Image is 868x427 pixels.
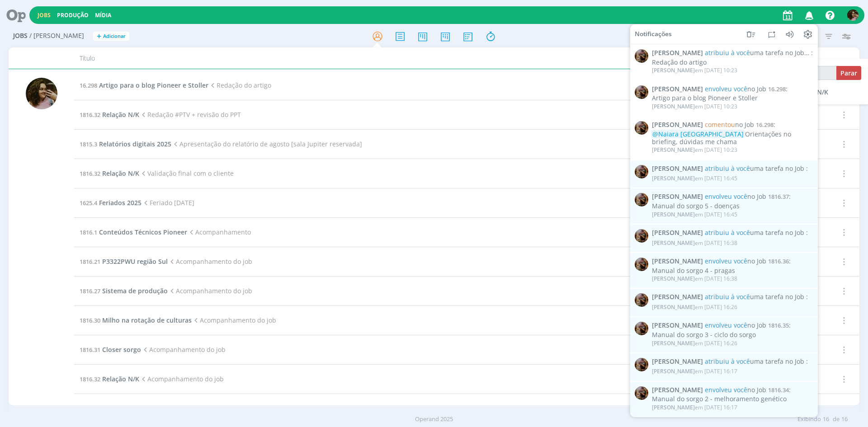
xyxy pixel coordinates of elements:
span: no Job [705,321,766,329]
span: atribuiu à você [705,357,750,366]
a: 1625.4Feriados 2025 [80,198,142,207]
span: uma tarefa no Job [705,357,804,366]
button: Mídia [92,12,114,19]
span: : [652,164,813,172]
div: Manual do sorgo 5 - doenças [652,202,813,210]
span: Acompanhamento do job [192,316,276,324]
span: [PERSON_NAME] [652,322,703,329]
span: [PERSON_NAME] [652,386,703,394]
span: Relação N/K [102,169,139,178]
img: N [847,9,859,21]
div: em [DATE] 16:26 [652,340,737,346]
img: A [635,386,648,399]
a: Produção [57,11,89,19]
span: no Job [705,84,766,93]
span: 16.298 [768,84,786,93]
span: 1816.35 [768,321,789,329]
span: uma tarefa no Job [705,292,804,301]
img: A [635,85,648,99]
span: 1816.27 [80,287,100,295]
span: [PERSON_NAME] [652,146,695,154]
button: N [847,7,859,23]
span: [PERSON_NAME] [652,164,703,172]
a: 1816.32Relação N/K [80,375,139,383]
span: : [652,322,813,329]
img: A [635,293,648,307]
span: 1816.32 [80,375,100,383]
span: [PERSON_NAME] [652,358,703,366]
span: Feriados 2025 [99,198,142,207]
span: no Job [705,257,766,265]
img: A [635,358,648,371]
span: Relatórios digitais 2025 [99,140,171,148]
span: @Naiara [GEOGRAPHIC_DATA] [652,130,744,138]
span: Exibindo [797,415,821,424]
span: atribuiu à você [705,164,750,172]
span: 1816.32 [80,169,100,178]
a: 1816.1Conteúdos Técnicos Pioneer [80,228,187,236]
span: comentou [705,120,735,129]
img: A [635,322,648,335]
a: 1816.32Relação N/K [80,169,139,178]
span: [PERSON_NAME] [652,229,703,237]
span: Relação N/K [102,110,139,119]
div: Título [74,47,724,69]
span: Acompanhamento do job [141,345,226,354]
span: : [652,229,813,237]
div: Artigo para o blog Pioneer e Stoller [652,94,813,102]
span: Acompanhamento do job [168,286,252,295]
span: : [652,49,813,57]
div: em [DATE] 16:38 [652,239,737,246]
span: [PERSON_NAME] [652,211,695,218]
span: uma tarefa no Job [705,228,804,237]
img: A [635,229,648,243]
span: Apresentação do relatório de agosto [sala Jupiter reservada] [171,140,362,148]
span: de [833,415,840,424]
span: atribuiu à você [705,228,750,237]
span: Feriado [DATE] [142,198,194,207]
span: 16.298 [756,121,774,129]
span: envolveu você [705,257,747,265]
span: Milho na rotação de culturas [102,316,192,324]
span: : [652,193,813,201]
span: envolveu você [705,84,747,93]
img: A [635,258,648,271]
span: Notificações [635,30,672,38]
span: [PERSON_NAME] [652,367,695,375]
div: Manual do sorgo 3 - ciclo do sorgo [652,331,813,339]
span: Acompanhamento do job [168,257,252,266]
span: [PERSON_NAME] [652,66,695,74]
span: no Job [705,120,754,129]
a: 16.298Artigo para o blog Pioneer e Stoller [80,81,208,89]
span: no Job [705,192,766,201]
div: em [DATE] 16:45 [652,175,737,182]
span: atribuiu à você [705,48,750,57]
span: Parar [840,69,857,77]
span: : [652,85,813,93]
span: [PERSON_NAME] [652,293,703,301]
span: envolveu você [705,385,747,394]
span: Validação final com o cliente [139,169,234,178]
a: 1816.30Milho na rotação de culturas [80,316,192,324]
span: uma tarefa no Job [705,48,804,57]
span: : [652,121,813,129]
a: Mídia [95,11,111,19]
div: em [DATE] 16:45 [652,211,737,218]
span: [PERSON_NAME] [652,49,703,57]
a: 1816.21P3322PWU região Sul [80,257,168,266]
span: [PERSON_NAME] [652,275,695,282]
img: A [635,193,648,206]
span: Jobs [13,32,28,40]
span: 1816.31 [80,346,100,354]
div: Redação do artigo [652,59,813,66]
img: A [635,164,648,178]
span: no Job [705,385,766,394]
a: 1816.32Relação N/K [80,110,139,119]
span: Conteúdos Técnicos Pioneer [99,228,187,236]
span: [PERSON_NAME] [652,404,695,411]
span: + [97,32,101,41]
span: uma tarefa no Job [705,164,804,172]
span: [PERSON_NAME] [652,103,695,110]
span: envolveu você [705,321,747,329]
span: [PERSON_NAME] [652,258,703,265]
